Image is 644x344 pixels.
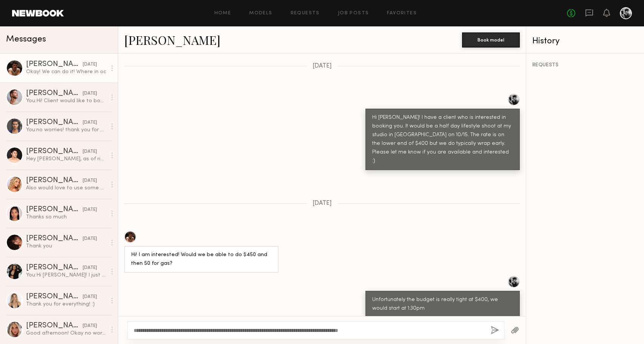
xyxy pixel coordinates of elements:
div: REQUESTS [532,63,638,68]
div: [PERSON_NAME] [26,148,83,155]
a: Home [214,11,231,16]
a: Requests [291,11,320,16]
div: [DATE] [83,206,97,213]
div: [PERSON_NAME] [26,90,83,97]
div: Also would love to use some of your images in my portfolio whenever they’re done if that’s okay❤️ [26,184,106,192]
div: [DATE] [83,119,97,126]
div: You: no worries! thank you for getting back to me! [26,126,106,134]
div: [DATE] [83,235,97,243]
div: [DATE] [83,264,97,272]
div: [DATE] [83,177,97,184]
div: Hi [PERSON_NAME]! I have a client who is interested in booking you. It would be a half day lifest... [372,114,513,166]
div: Okay! We can do it! Where in oc [26,68,106,75]
div: [PERSON_NAME] [26,235,83,243]
a: Book model [462,36,520,43]
div: [PERSON_NAME] [26,61,83,68]
div: [DATE] [83,61,97,68]
span: Messages [6,35,46,44]
span: [DATE] [313,200,332,207]
div: Hey [PERSON_NAME], as of right now I’m available all 3 of those dates. Looking forward to hearing... [26,155,106,163]
div: [DATE] [83,90,97,97]
a: [PERSON_NAME] [124,32,220,48]
div: [PERSON_NAME] [26,293,83,301]
a: Favorites [387,11,417,16]
div: [PERSON_NAME] [26,206,83,213]
div: Unfortunately the budget is really tight at $400, we would start at 1:30pm [372,296,513,313]
div: [PERSON_NAME] [26,177,83,184]
button: Book model [462,32,520,48]
a: Job Posts [338,11,369,16]
div: [DATE] [83,293,97,301]
div: Thank you for everything! :) [26,301,106,308]
div: Good afternoon! Okay no worries thank you so much for letting me know! I would love to work toget... [26,330,106,337]
a: Models [249,11,272,16]
div: You: Hi [PERSON_NAME]! I just wanted to follow up and see if you were interested? Thank you! [26,272,106,279]
div: Hi! I am interested! Would we be able to do $450 and then 50 for gas? [131,251,272,268]
div: Thank you [26,243,106,250]
div: Thanks so much [26,213,106,221]
span: [DATE] [313,63,332,69]
div: [PERSON_NAME] [26,322,83,330]
div: [PERSON_NAME] [26,264,83,272]
div: History [532,37,638,46]
div: [DATE] [83,148,97,155]
div: [DATE] [83,322,97,330]
div: [PERSON_NAME] [26,119,83,126]
div: You: Hi! Client would like to book you on 11/5 im asking about rate and I will get back to you wi... [26,97,106,104]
